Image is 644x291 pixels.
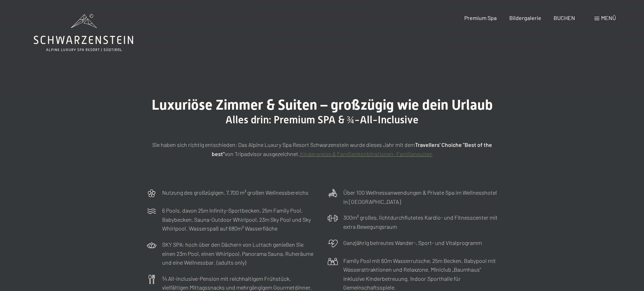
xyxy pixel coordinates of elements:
span: Alles drin: Premium SPA & ¾-All-Inclusive [225,114,419,126]
span: Luxuriöse Zimmer & Suiten – großzügig wie dein Urlaub [152,97,493,113]
a: Bildergalerie [509,14,541,21]
p: Sie haben sich richtig entschieden: Das Alpine Luxury Spa Resort Schwarzenstein wurde dieses Jahr... [146,140,498,158]
p: 6 Pools, davon 25m Infinity-Sportbecken, 25m Family Pool, Babybecken, Sauna-Outdoor Whirlpool, 23... [162,206,317,233]
a: Kinderpreise & Familienkonbinationen- Familiensuiten [300,150,433,157]
p: SKY SPA: hoch über den Dächern von Luttach genießen Sie einen 23m Pool, einen Whirlpool, Panorama... [162,240,317,267]
a: Premium Spa [464,14,497,21]
strong: Travellers' Choiche "Best of the best" [212,141,492,157]
p: Über 100 Wellnessanwendungen & Private Spa im Wellnesshotel in [GEOGRAPHIC_DATA] [343,188,498,206]
span: Menü [601,14,616,21]
p: Nutzung des großzügigen, 7.700 m² großen Wellnessbereichs [162,188,308,197]
p: 300m² großes, lichtdurchflutetes Kardio- und Fitnesscenter mit extra Bewegungsraum [343,213,498,231]
a: BUCHEN [554,14,575,21]
p: Ganzjährig betreutes Wander-, Sport- und Vitalprogramm [343,238,482,247]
